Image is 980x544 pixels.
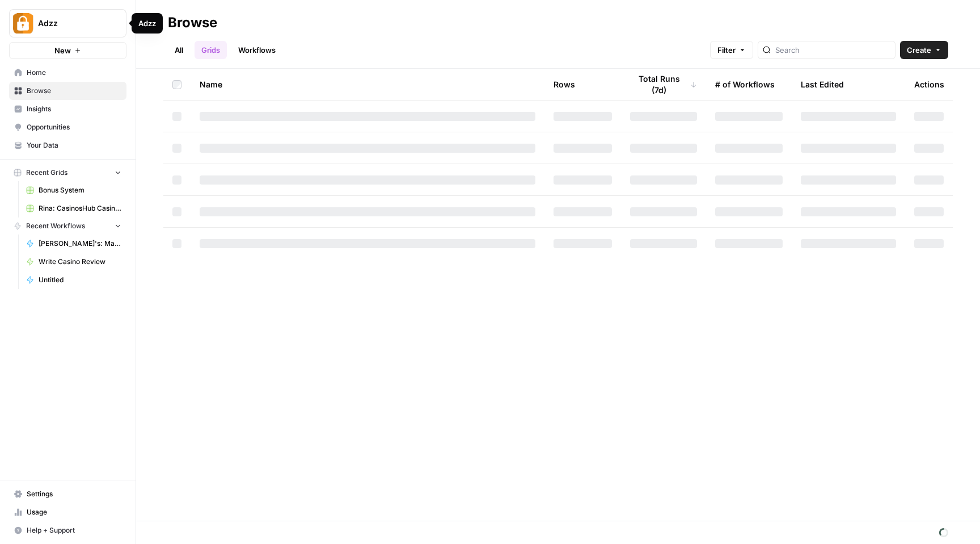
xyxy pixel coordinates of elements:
div: Adzz [138,18,156,29]
a: Bonus System [21,181,126,199]
a: All [168,41,190,59]
div: Total Runs (7d) [630,69,697,100]
span: Opportunities [27,122,121,132]
span: Settings [27,489,121,499]
div: Browse [168,14,217,32]
div: Actions [914,69,944,100]
a: Workflows [231,41,282,59]
a: Untitled [21,271,126,289]
span: Recent Grids [26,168,67,178]
a: Browse [9,82,126,100]
a: Usage [9,503,126,521]
div: Name [200,69,535,100]
a: Your Data [9,136,126,154]
span: Your Data [27,140,121,150]
span: Bonus System [39,185,121,195]
a: Write Casino Review [21,253,126,271]
a: Opportunities [9,118,126,136]
span: Help + Support [27,525,121,535]
a: Rina: CasinosHub Casino Reviews [21,199,126,217]
button: Recent Grids [9,164,126,181]
button: Create [900,41,948,59]
span: [PERSON_NAME]'s: MasterFlow CasinosHub [39,238,121,249]
span: Write Casino Review [39,257,121,267]
span: Adzz [38,18,107,29]
span: Recent Workflows [26,221,85,231]
span: Untitled [39,275,121,285]
span: Home [27,68,121,78]
a: Grids [195,41,227,59]
div: Rows [554,69,575,100]
a: Home [9,64,126,82]
span: New [54,45,71,56]
span: Usage [27,507,121,517]
button: Help + Support [9,521,126,539]
a: Insights [9,100,126,118]
a: [PERSON_NAME]'s: MasterFlow CasinosHub [21,235,126,253]
input: Search [775,44,890,56]
span: Insights [27,104,121,114]
span: Rina: CasinosHub Casino Reviews [39,203,121,214]
img: Adzz Logo [13,13,33,34]
span: Create [907,44,931,56]
button: Workspace: Adzz [9,9,126,37]
button: New [9,42,126,59]
span: Filter [717,44,736,56]
button: Recent Workflows [9,217,126,235]
span: Browse [27,86,121,96]
div: Last Edited [801,69,844,100]
button: Filter [710,41,753,59]
div: # of Workflows [715,69,775,100]
a: Settings [9,485,126,503]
